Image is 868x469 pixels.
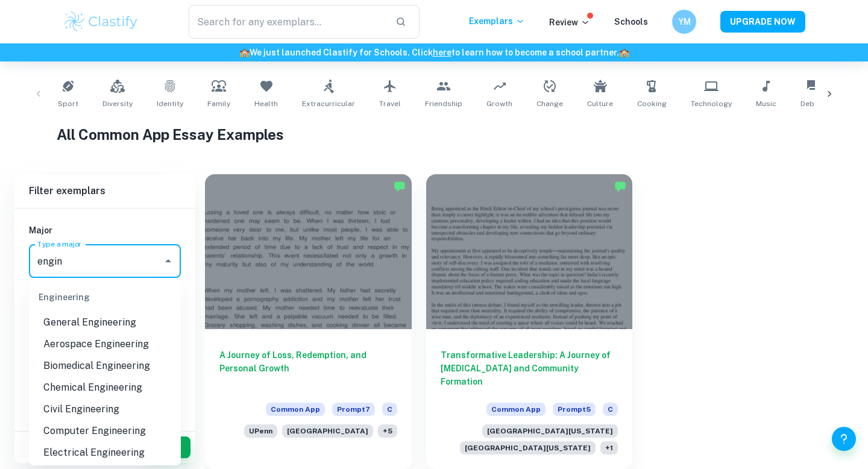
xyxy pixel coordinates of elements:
[29,355,181,377] li: Biomedical Engineering
[254,98,278,109] span: Health
[756,98,776,109] span: Music
[29,333,181,355] li: Aerospace Engineering
[691,98,732,109] span: Technology
[244,424,277,438] span: UPenn
[800,98,826,109] span: Debate
[282,424,373,438] span: [GEOGRAPHIC_DATA]
[433,48,451,57] a: here
[266,403,325,416] span: Common App
[549,16,590,29] p: Review
[160,253,177,269] button: Close
[207,98,230,109] span: Family
[189,5,386,39] input: Search for any exemplars...
[832,427,856,451] button: Help and Feedback
[637,98,667,109] span: Cooking
[332,403,375,416] span: Prompt 7
[394,180,406,192] img: Marked
[37,239,82,249] label: Type a major
[219,348,397,388] h6: A Journey of Loss, Redemption, and Personal Growth
[14,174,195,208] h6: Filter exemplars
[2,46,866,59] h6: We just launched Clastify for Schools. Click to learn how to become a school partner.
[29,442,181,464] li: Electrical Engineering
[678,15,691,28] h6: YM
[426,174,633,469] a: Transformative Leadership: A Journey of [MEDICAL_DATA] and Community FormationCommon AppPrompt5C[...
[378,424,397,438] span: + 5
[720,11,805,33] button: UPGRADE NOW
[672,10,696,34] button: YM
[29,283,181,312] div: Engineering
[619,48,629,57] span: 🏫
[600,441,618,455] span: + 1
[29,398,181,420] li: Civil Engineering
[58,98,78,109] span: Sport
[63,10,139,34] img: Clastify logo
[536,98,563,109] span: Change
[486,403,546,416] span: Common App
[302,98,355,109] span: Extracurricular
[157,98,183,109] span: Identity
[102,98,133,109] span: Diversity
[603,403,618,416] span: C
[29,377,181,398] li: Chemical Engineering
[482,424,618,438] span: [GEOGRAPHIC_DATA][US_STATE]
[29,420,181,442] li: Computer Engineering
[239,48,250,57] span: 🏫
[486,98,512,109] span: Growth
[205,174,412,469] a: A Journey of Loss, Redemption, and Personal GrowthCommon AppPrompt7CUPenn[GEOGRAPHIC_DATA]+5
[29,312,181,333] li: General Engineering
[382,403,397,416] span: C
[469,14,525,28] p: Exemplars
[57,124,812,145] h1: All Common App Essay Examples
[553,403,596,416] span: Prompt 5
[425,98,462,109] span: Friendship
[614,17,648,27] a: Schools
[379,98,401,109] span: Travel
[587,98,613,109] span: Culture
[614,180,626,192] img: Marked
[29,224,181,237] h6: Major
[460,441,596,455] span: [GEOGRAPHIC_DATA][US_STATE]
[441,348,618,388] h6: Transformative Leadership: A Journey of [MEDICAL_DATA] and Community Formation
